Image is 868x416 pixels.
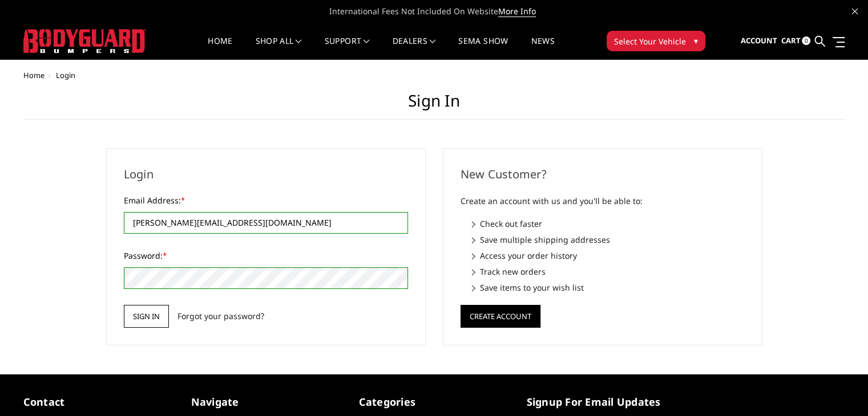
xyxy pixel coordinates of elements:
[177,310,264,322] a: Forgot your password?
[124,194,408,206] label: Email Address:
[458,37,508,59] a: SEMA Show
[607,31,705,51] button: Select Your Vehicle
[472,250,745,262] li: Access your order history
[740,35,777,46] span: Account
[124,166,408,183] h2: Login
[256,37,302,59] a: shop all
[694,35,698,47] span: ▾
[472,282,745,293] li: Save items to your wish list
[472,218,745,230] li: Check out faster
[23,70,45,80] a: Home
[393,37,436,59] a: Dealers
[461,194,745,208] p: Create an account with us and you'll be able to:
[461,309,540,320] a: Create Account
[472,266,745,278] li: Track new orders
[359,394,510,410] h5: Categories
[124,250,408,262] label: Password:
[23,91,845,120] h1: Sign in
[124,305,169,328] input: Sign in
[802,36,810,45] span: 0
[531,37,554,59] a: News
[461,166,745,183] h2: New Customer?
[23,394,174,410] h5: contact
[781,35,800,46] span: Cart
[191,394,342,410] h5: Navigate
[527,394,677,410] h5: signup for email updates
[23,29,146,53] img: BODYGUARD BUMPERS
[811,361,868,416] iframe: Chat Widget
[614,35,686,47] span: Select Your Vehicle
[56,70,75,80] span: Login
[498,6,536,17] a: More Info
[208,37,232,59] a: Home
[472,234,745,246] li: Save multiple shipping addresses
[461,305,540,328] button: Create Account
[325,37,370,59] a: Support
[781,26,810,56] a: Cart 0
[740,26,777,56] a: Account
